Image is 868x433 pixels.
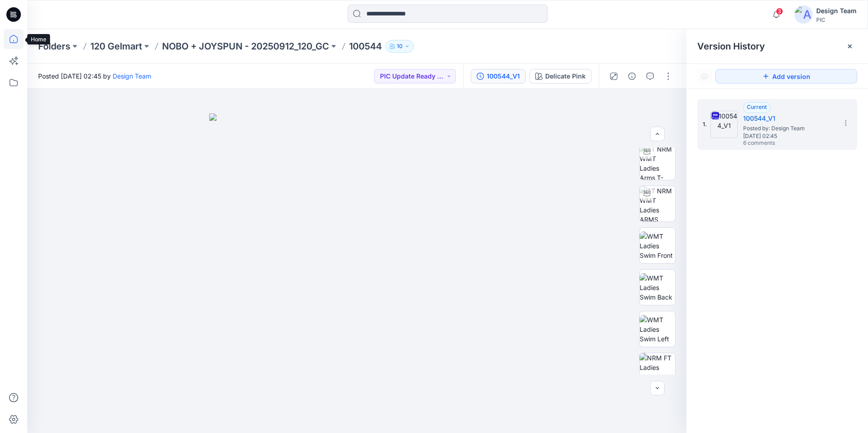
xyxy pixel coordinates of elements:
[640,353,675,389] img: NRM FT Ladies Swim BTM Render
[640,144,675,180] img: TT NRM WMT Ladies Arms T-POSE
[640,231,675,260] img: WMT Ladies Swim Front
[710,111,738,138] img: 100544_V1
[743,113,834,124] h5: 100544_V1
[816,5,857,16] div: Design Team
[846,43,853,50] button: Close
[545,71,586,81] div: Delicate Pink
[640,273,675,302] img: WMT Ladies Swim Back
[38,40,70,53] a: Folders
[747,103,767,110] span: Current
[385,40,414,53] button: 10
[162,40,329,53] a: NOBO + JOYSPUN - 20250912_120_GC
[640,315,675,344] img: WMT Ladies Swim Left
[349,40,382,53] p: 100544
[703,120,707,128] span: 1.
[697,41,765,52] span: Version History
[776,8,783,15] span: 3
[816,16,857,23] div: PIC
[743,140,807,147] span: 6 comments
[625,69,639,84] button: Details
[397,41,403,51] p: 10
[471,69,526,84] button: 100544_V1
[715,69,857,84] button: Add version
[487,71,520,81] div: 100544_V1
[529,69,592,84] button: Delicate Pink
[794,5,813,24] img: avatar
[743,133,834,139] span: [DATE] 02:45
[640,186,675,221] img: TT NRM WMT Ladies ARMS DOWN
[38,71,151,81] span: Posted [DATE] 02:45 by
[209,113,504,433] img: eyJhbGciOiJIUzI1NiIsImtpZCI6IjAiLCJzbHQiOiJzZXMiLCJ0eXAiOiJKV1QifQ.eyJkYXRhIjp7InR5cGUiOiJzdG9yYW...
[113,72,151,80] a: Design Team
[743,124,834,133] span: Posted by: Design Team
[697,69,712,84] button: Show Hidden Versions
[90,40,142,53] a: 120 Gelmart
